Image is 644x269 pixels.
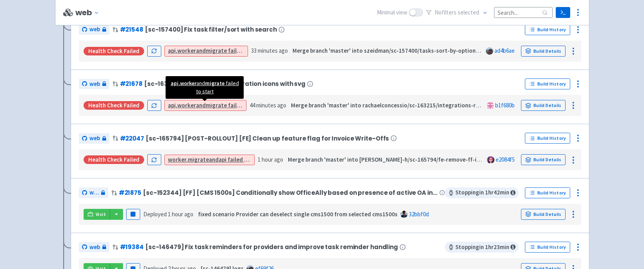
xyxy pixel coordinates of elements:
a: b1f680b [495,102,515,109]
a: web [79,133,109,144]
a: #22047 [120,134,144,143]
span: Stopping in 1 hr 23 min [445,242,519,253]
span: Stopping in 1 hr 42 min [445,187,519,198]
strong: migrate [206,47,227,54]
span: web [89,188,99,197]
a: #19384 [120,243,144,251]
time: 1 hour ago [168,210,193,218]
span: web [89,25,100,34]
strong: Merge branch 'master' into rachaelconcessio/sc-163215/integrations-refresh-convert-all-png-icons [291,102,552,109]
div: Health check failed [84,155,144,164]
time: 1 hour ago [258,156,283,163]
a: Build History [525,187,570,198]
strong: migrate [206,102,227,109]
div: Health check failed [84,101,144,110]
a: api,workerandmigrate failed to start [168,102,266,109]
span: [sc-157400] Fix task filter/sort with search [145,26,277,33]
span: Deployed [143,210,193,218]
strong: worker [177,102,196,109]
span: Visit [96,211,106,217]
a: web [79,187,108,198]
span: No filter s [435,8,479,17]
strong: worker [177,47,196,54]
a: web [79,242,109,253]
a: api,workerandmigrate failed to start [168,47,266,54]
strong: api [168,102,176,109]
strong: Merge branch 'master' into szeidman/sc-157400/tasks-sort-by-options-are-ignored-in-filtering [293,47,544,54]
span: Minimal view [377,8,407,17]
span: web [89,243,100,252]
time: 44 minutes ago [250,102,286,109]
div: Health check failed [84,47,144,55]
a: Build Details [521,100,566,111]
a: ad4b6ae [494,47,515,54]
strong: Merge branch 'master' into [PERSON_NAME]-h/sc-165794/fe-remove-ff-invoice-write-offs [288,156,523,163]
strong: api [168,47,176,54]
a: worker,migrateandapi failed to start [168,156,265,163]
button: Pause [126,209,140,220]
time: 33 minutes ago [251,47,288,54]
span: [sc-165794] [POST-ROLLOUT] [FE] Clean up feature flag for Invoice Write-Offs [146,135,389,142]
span: [sc-146479] Fix task reminders for providers and improve task reminder handling [145,244,398,250]
strong: migrate [188,156,209,163]
a: Build Details [521,46,566,57]
span: selected [458,9,479,16]
a: Build Details [521,154,566,165]
span: [sc-152344] [FF] [CMS 1500s] Conditionally show OfficeAlly based on presence of active OA integra... [143,189,438,196]
span: web [89,80,100,89]
strong: api [219,156,227,163]
a: Visit [84,209,110,220]
a: 32bbf0d [409,210,429,218]
a: Terminal [556,7,570,18]
a: Build History [525,24,570,35]
a: Build Details [521,209,566,220]
a: #21875 [119,189,141,197]
span: [sc-163215] Replaced png integration icons with svg [144,80,305,87]
a: web [79,24,109,35]
a: Build History [525,78,570,89]
input: Search... [494,7,553,18]
span: web [89,134,100,143]
button: web [75,8,102,17]
a: Build History [525,242,570,253]
strong: worker [168,156,186,163]
a: #21548 [120,25,143,34]
strong: fixed scenario Provider can deselect single cms1500 from selected cms1500s [198,210,398,218]
a: #21678 [120,80,143,88]
a: Build History [525,133,570,144]
a: e2084f5 [496,156,515,163]
a: web [79,79,109,89]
